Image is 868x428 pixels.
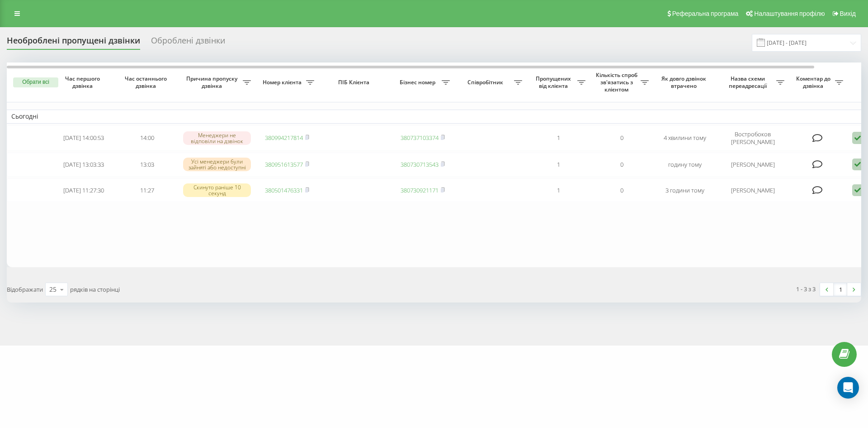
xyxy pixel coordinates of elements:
span: Вихід [840,10,856,17]
div: 1 - 3 з 3 [796,284,816,293]
td: [DATE] 13:03:33 [52,153,115,177]
button: Обрати всі [13,77,58,87]
a: 1 [834,283,847,296]
a: 380737103374 [401,134,439,142]
span: Коментар до дзвінка [793,75,835,89]
span: Як довго дзвінок втрачено [660,75,709,89]
td: 0 [590,125,653,151]
span: Бізнес номер [396,79,442,86]
span: Причина пропуску дзвінка [183,75,243,89]
td: 1 [527,125,590,151]
td: [PERSON_NAME] [717,178,789,202]
span: Пропущених від клієнта [531,75,577,89]
div: Менеджери не відповіли на дзвінок [183,131,251,145]
td: [PERSON_NAME] [717,153,789,177]
span: Час першого дзвінка [59,75,108,89]
span: Час останнього дзвінка [123,75,171,89]
td: 0 [590,178,653,202]
td: [DATE] 11:27:30 [52,178,115,202]
td: 4 хвилини тому [653,125,717,151]
td: Востробоков [PERSON_NAME] [717,125,789,151]
td: 3 години тому [653,178,717,202]
a: 380730921171 [401,186,439,194]
td: 11:27 [115,178,179,202]
td: 1 [527,153,590,177]
a: 380501476331 [265,186,303,194]
div: Скинуто раніше 10 секунд [183,183,251,197]
a: 380994217814 [265,134,303,142]
a: 380730713543 [401,160,439,168]
span: ПІБ Клієнта [326,79,383,86]
div: Усі менеджери були зайняті або недоступні [183,158,251,171]
span: Налаштування профілю [754,10,825,17]
td: [DATE] 14:00:53 [52,125,115,151]
span: Назва схеми переадресації [721,75,776,89]
div: Оброблені дзвінки [151,36,225,50]
a: 380951613577 [265,160,303,168]
td: годину тому [653,153,717,177]
div: 25 [49,285,57,294]
div: Open Intercom Messenger [837,377,859,399]
span: Співробітник [459,79,514,86]
span: Номер клієнта [260,79,306,86]
span: Відображати [7,285,43,293]
div: Необроблені пропущені дзвінки [7,36,140,50]
td: 13:03 [115,153,179,177]
span: рядків на сторінці [70,285,120,293]
td: 0 [590,153,653,177]
span: Кількість спроб зв'язатись з клієнтом [594,72,641,93]
td: 1 [527,178,590,202]
span: Реферальна програма [672,10,739,17]
td: 14:00 [115,125,179,151]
